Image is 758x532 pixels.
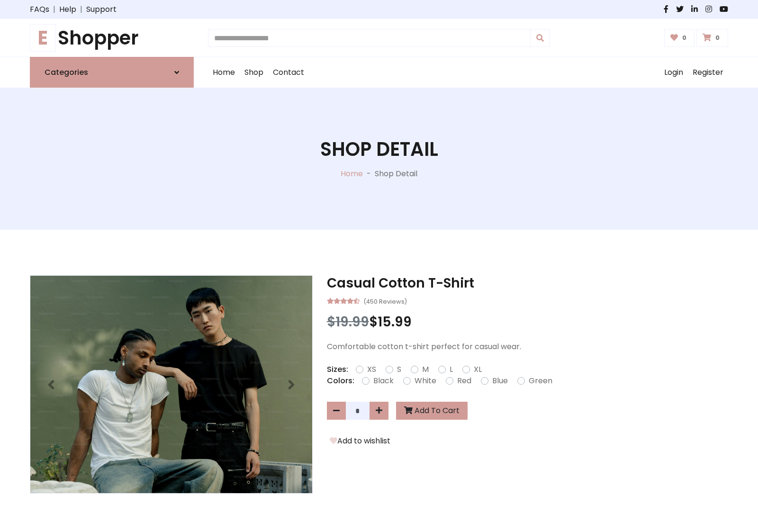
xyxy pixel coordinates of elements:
label: XL [474,364,482,375]
a: Register [688,57,728,88]
h1: Shopper [30,27,194,49]
a: 0 [664,29,695,47]
a: EShopper [30,27,194,49]
a: Shop [240,57,268,88]
button: Add To Cart [396,402,468,420]
a: Help [59,4,76,15]
label: Blue [492,375,508,387]
a: Categories [30,57,194,88]
span: | [76,4,86,15]
a: Home [208,57,240,88]
label: XS [367,364,376,375]
a: Contact [268,57,309,88]
h6: Categories [45,68,88,77]
p: Colors: [327,375,354,387]
a: Support [86,4,117,15]
label: Black [373,375,394,387]
p: Sizes: [327,364,348,375]
p: - [363,168,375,180]
span: 15.99 [378,313,412,331]
p: Comfortable cotton t-shirt perfect for casual wear. [327,341,728,352]
label: L [450,364,453,375]
img: Image [30,276,312,493]
span: $19.99 [327,313,369,331]
h1: Shop Detail [320,138,438,161]
a: 0 [696,29,728,47]
label: Red [457,375,471,387]
label: S [397,364,401,375]
label: White [415,375,436,387]
h3: Casual Cotton T-Shirt [327,275,728,291]
button: Add to wishlist [327,435,393,447]
span: 0 [680,34,689,42]
label: Green [529,375,552,387]
a: FAQs [30,4,49,15]
p: Shop Detail [375,168,417,180]
h3: $ [327,314,728,330]
small: (450 Reviews) [363,295,407,307]
a: Login [659,57,688,88]
span: E [30,24,56,52]
span: 0 [713,34,722,42]
label: M [422,364,429,375]
a: Home [341,168,363,179]
span: | [49,4,59,15]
